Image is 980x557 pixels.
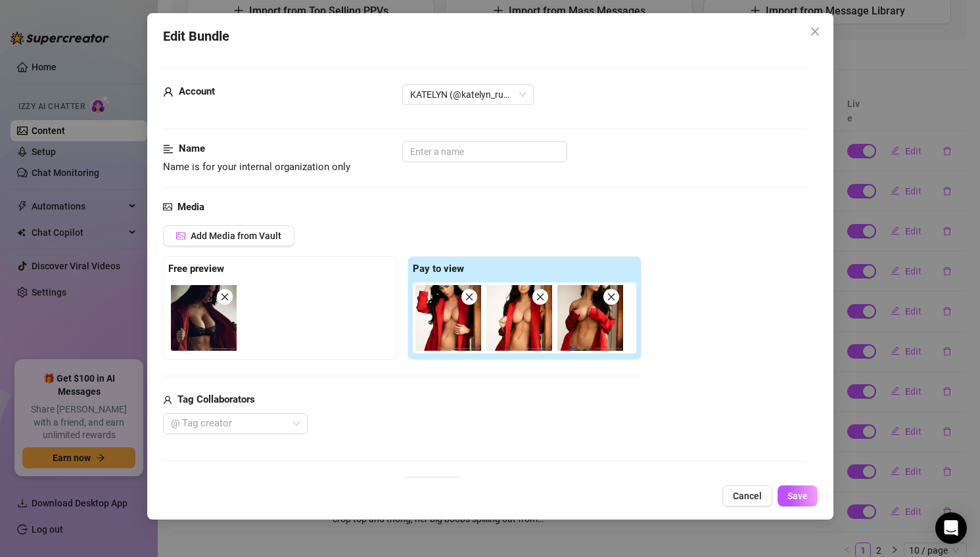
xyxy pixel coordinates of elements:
span: Cancel [732,491,761,501]
button: Cancel [722,485,772,506]
span: Edit Bundle [163,26,229,47]
strong: Account [179,85,215,97]
strong: Free preview [168,263,224,275]
span: close [607,292,616,301]
button: Add Media from Vault [163,225,294,246]
span: KATELYN (@katelyn_runck) [410,85,526,104]
img: media [171,285,237,351]
span: close [220,292,229,301]
strong: Media [177,201,204,213]
span: dollar [163,477,174,493]
span: Close [804,26,825,37]
span: picture [176,231,185,240]
strong: Tag Collaborators [177,393,255,405]
button: Save [777,485,817,506]
input: Enter a name [402,141,567,162]
span: Name is for your internal organization only [163,161,350,173]
span: Add Media from Vault [191,231,281,241]
strong: Pay to view [413,263,464,275]
img: media [557,285,623,351]
span: align-left [163,141,174,157]
img: media [486,285,552,351]
span: close [536,292,545,301]
span: close [465,292,474,301]
button: Close [804,21,825,42]
span: user [163,392,172,408]
span: user [163,84,174,100]
span: picture [163,200,172,215]
strong: Name [179,143,205,154]
span: Save [787,491,807,501]
img: media [415,285,481,351]
div: Open Intercom Messenger [935,512,967,544]
span: close [809,26,820,37]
